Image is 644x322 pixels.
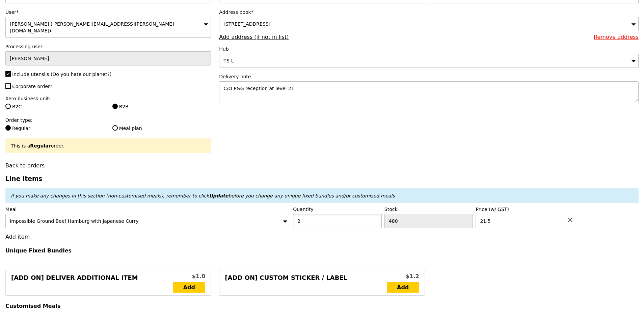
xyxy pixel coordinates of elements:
b: Update [209,193,228,198]
div: This is a order. [11,142,206,149]
div: [Add on] Custom Sticker / Label [225,273,386,293]
em: If you make any changes in this section (non-customised meals), remember to click before you chan... [11,193,395,198]
label: Stock [384,206,473,213]
a: Add item [5,234,30,240]
label: Quantity [293,206,382,213]
label: User* [5,9,211,16]
label: Meal [5,206,290,213]
span: Impossible Ground Beef Hamburg with Japanese Curry [10,218,138,224]
label: Processing user [5,43,211,50]
a: Add address (if not in list) [219,34,289,40]
input: B2B [112,104,118,109]
input: Regular [5,125,11,131]
h4: Unique Fixed Bundles [5,247,639,254]
label: Order type: [5,117,211,124]
a: Add [387,282,419,293]
div: $1.0 [173,272,205,280]
h3: Line items [5,175,639,182]
label: Hub [219,46,639,52]
label: Address book* [219,9,639,16]
div: [Add on] Deliver Additional Item [11,273,173,293]
input: Corporate order? [5,83,11,89]
a: Add [173,282,205,293]
label: Meal plan [112,125,211,132]
span: [STREET_ADDRESS] [223,21,270,27]
label: B2B [112,103,211,110]
label: Xero business unit: [5,95,211,102]
span: Include utensils (Do you hate our planet?) [12,72,111,77]
label: Delivery note [219,73,639,80]
h4: Customised Meals [5,303,639,309]
input: Meal plan [112,125,118,131]
label: Price (w/ GST) [476,206,564,213]
label: B2C [5,103,104,110]
a: Back to orders [5,162,45,169]
label: Regular [5,125,104,132]
input: Include utensils (Do you hate our planet?) [5,71,11,77]
div: $1.2 [387,272,419,280]
span: Corporate order? [12,84,52,89]
span: TS-L [223,58,234,63]
a: Remove address [594,34,639,40]
input: B2C [5,104,11,109]
span: [PERSON_NAME] ([PERSON_NAME][EMAIL_ADDRESS][PERSON_NAME][DOMAIN_NAME]) [10,21,174,33]
b: Regular [30,143,51,149]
